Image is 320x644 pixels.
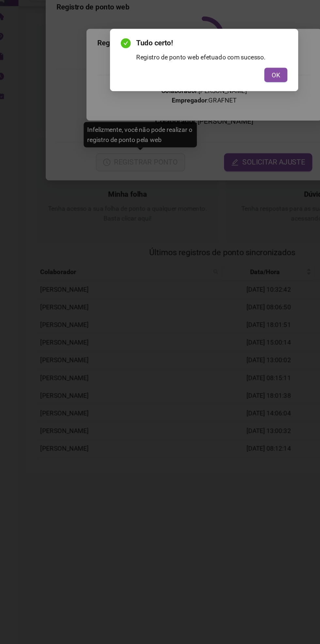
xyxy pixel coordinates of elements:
span: check-circle [100,39,107,47]
div: Registro de ponto web efetuado com sucesso. [111,50,220,57]
span: Tudo certo! [111,39,220,47]
button: OK [203,61,220,71]
span: OK [209,62,215,70]
div: Open Intercom Messenger [298,622,313,637]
